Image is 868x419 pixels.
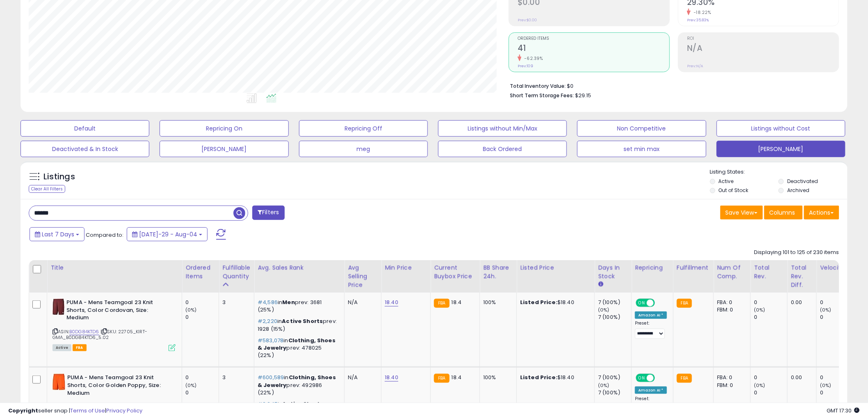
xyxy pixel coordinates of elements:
[677,299,692,308] small: FBA
[787,178,818,185] label: Deactivated
[717,120,845,137] button: Listings without Cost
[717,374,744,381] div: FBA: 0
[754,374,787,381] div: 0
[598,382,610,389] small: (0%)
[258,374,338,396] p: in prev: 492986 (22%)
[185,299,219,306] div: 0
[717,141,845,157] button: [PERSON_NAME]
[510,82,566,89] b: Total Inventory Value:
[185,374,219,381] div: 0
[43,171,75,183] h5: Listings
[222,263,251,281] div: Fulfillable Quantity
[677,374,692,383] small: FBA
[635,321,667,339] div: Preset:
[483,374,510,381] div: 100%
[299,141,428,157] button: meg
[8,407,142,415] div: seller snap | |
[53,344,71,351] span: All listings currently available for purchase on Amazon
[804,206,839,220] button: Actions
[635,311,667,319] div: Amazon AI *
[720,206,763,220] button: Save View
[185,389,219,396] div: 0
[53,299,176,350] div: ASIN:
[575,92,591,99] span: $29.15
[654,300,667,307] span: OFF
[452,373,462,381] span: 18.4
[282,298,295,306] span: Men
[719,187,749,194] label: Out of Stock
[518,37,669,41] span: Ordered Items
[73,344,87,351] span: FBA
[185,263,215,281] div: Ordered Items
[185,314,219,321] div: 0
[385,298,398,307] a: 18.40
[258,373,284,381] span: #600,589
[452,298,462,306] span: 18.4
[50,263,178,272] div: Title
[67,374,167,399] b: PUMA - Mens Teamgoal 23 Knit Shorts, Color Golden Poppy, Size: Medium
[521,55,543,62] small: -62.39%
[483,299,510,306] div: 100%
[21,141,149,157] button: Deactivated & In Stock
[577,141,706,157] button: set min max
[691,9,711,16] small: -18.22%
[258,317,277,325] span: #2,220
[687,37,839,41] span: ROI
[53,328,147,341] span: | SKU: 22705_KIRT-GMA_B0DG84KTD6_5.02
[520,298,557,306] b: Listed Price:
[520,299,588,306] div: $18.40
[754,314,787,321] div: 0
[222,374,248,381] div: 3
[66,299,166,324] b: PUMA - Mens Teamgoal 23 Knit Shorts, Color Cordovan, Size: Medium
[139,230,197,238] span: [DATE]-29 - Aug-04
[258,337,338,359] p: in prev: 478025 (22%)
[820,382,831,389] small: (0%)
[258,318,338,332] p: in prev: 1928 (15%)
[598,263,628,281] div: Days In Stock
[820,299,853,306] div: 0
[687,64,703,69] small: Prev: N/A
[252,206,284,220] button: Filters
[770,208,795,217] span: Columns
[827,407,860,414] span: 2025-08-12 17:30 GMT
[385,373,398,382] a: 18.40
[86,231,123,239] span: Compared to:
[598,389,631,396] div: 7 (100%)
[53,374,65,390] img: 317AT9JgZZL._SL40_.jpg
[29,185,65,193] div: Clear All Filters
[719,178,734,185] label: Active
[687,18,709,23] small: Prev: 35.83%
[106,407,142,414] a: Privacy Policy
[820,314,853,321] div: 0
[635,387,667,394] div: Amazon AI *
[438,141,567,157] button: Back Ordered
[185,382,197,389] small: (0%)
[518,44,669,55] h2: 41
[754,299,787,306] div: 0
[754,389,787,396] div: 0
[258,299,338,314] p: in prev: 3681 (25%)
[710,168,847,176] p: Listing States:
[160,141,288,157] button: [PERSON_NAME]
[127,227,208,241] button: [DATE]-29 - Aug-04
[677,263,710,272] div: Fulfillment
[520,374,588,381] div: $18.40
[717,263,747,281] div: Num of Comp.
[791,263,813,289] div: Total Rev. Diff.
[518,64,533,69] small: Prev: 109
[385,263,427,272] div: Min Price
[520,263,591,272] div: Listed Price
[21,120,149,137] button: Default
[754,249,839,256] div: Displaying 101 to 125 of 230 items
[787,187,809,194] label: Archived
[348,263,378,289] div: Avg Selling Price
[434,374,449,383] small: FBA
[258,337,336,352] span: Clothing, Shoes & Jewelry
[348,299,375,306] div: N/A
[754,307,765,313] small: (0%)
[820,307,831,313] small: (0%)
[434,299,449,308] small: FBA
[820,389,853,396] div: 0
[637,300,647,307] span: ON
[577,120,706,137] button: Non Competitive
